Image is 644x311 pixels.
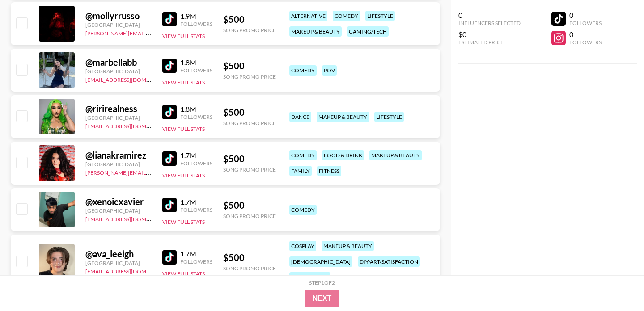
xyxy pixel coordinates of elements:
div: 1.7M [180,249,212,258]
button: View Full Stats [162,270,205,277]
div: comedy [289,65,317,76]
img: TikTok [162,151,177,166]
div: [GEOGRAPHIC_DATA] [85,161,152,168]
div: 0 [458,11,521,20]
div: relationship [289,272,330,282]
div: Followers [569,39,602,46]
div: Song Promo Price [223,166,276,173]
a: [PERSON_NAME][EMAIL_ADDRESS][DOMAIN_NAME] [85,168,218,176]
div: diy/art/satisfaction [358,256,420,267]
div: [DEMOGRAPHIC_DATA] [289,256,352,267]
a: [PERSON_NAME][EMAIL_ADDRESS][PERSON_NAME][DOMAIN_NAME] [85,28,260,37]
div: Song Promo Price [223,120,276,126]
div: 0 [569,30,602,39]
div: Step 1 of 2 [309,279,335,286]
div: comedy [333,11,360,21]
img: TikTok [162,105,177,119]
div: Followers [180,21,212,27]
div: gaming/tech [347,26,389,37]
div: Influencers Selected [458,20,521,26]
div: pov [322,65,337,76]
div: Song Promo Price [223,73,276,80]
div: alternative [289,11,327,21]
a: [EMAIL_ADDRESS][DOMAIN_NAME] [85,266,175,275]
button: View Full Stats [162,172,205,179]
div: Song Promo Price [223,213,276,219]
div: $ 500 [223,200,276,211]
div: [GEOGRAPHIC_DATA] [85,207,152,214]
a: [EMAIL_ADDRESS][DOMAIN_NAME] [85,121,175,130]
a: [EMAIL_ADDRESS][DOMAIN_NAME] [85,214,175,223]
button: View Full Stats [162,219,205,225]
div: @ ava_leeigh [85,248,152,260]
div: @ mollyrrusso [85,10,152,21]
div: 1.8M [180,105,212,113]
div: Followers [180,67,212,74]
iframe: Drift Widget Chat Controller [599,266,633,300]
div: makeup & beauty [317,112,369,122]
div: [GEOGRAPHIC_DATA] [85,68,152,75]
div: lifestyle [365,11,395,21]
div: @ lianakramirez [85,150,152,161]
div: @ marbellabb [85,57,152,68]
div: 1.8M [180,58,212,67]
div: makeup & beauty [369,150,422,160]
div: Followers [569,20,602,26]
button: View Full Stats [162,79,205,86]
div: comedy [289,150,317,160]
div: @ ririrealness [85,103,152,114]
div: $ 500 [223,107,276,118]
img: TikTok [162,198,177,212]
div: dance [289,112,311,122]
div: 1.9M [180,12,212,21]
div: $ 500 [223,153,276,164]
div: Followers [180,160,212,167]
div: [GEOGRAPHIC_DATA] [85,260,152,266]
div: makeup & beauty [289,26,342,37]
div: 0 [569,11,602,20]
div: lifestyle [374,112,404,122]
div: comedy [289,205,317,215]
div: 1.7M [180,198,212,206]
div: 1.7M [180,151,212,160]
div: [GEOGRAPHIC_DATA] [85,21,152,28]
a: [EMAIL_ADDRESS][DOMAIN_NAME] [85,75,175,83]
div: Followers [180,206,212,213]
div: fitness [317,166,341,176]
div: $ 500 [223,252,276,263]
div: $0 [458,30,521,39]
div: family [289,166,312,176]
div: $ 500 [223,60,276,71]
div: $ 500 [223,14,276,25]
div: Song Promo Price [223,27,276,34]
div: makeup & beauty [322,241,374,251]
div: [GEOGRAPHIC_DATA] [85,114,152,121]
img: TikTok [162,59,177,73]
button: View Full Stats [162,126,205,132]
div: cosplay [289,241,316,251]
div: Followers [180,113,212,120]
img: TikTok [162,250,177,265]
div: Song Promo Price [223,265,276,272]
div: food & drink [322,150,364,160]
button: View Full Stats [162,33,205,39]
div: Estimated Price [458,39,521,46]
img: TikTok [162,12,177,26]
div: Followers [180,258,212,265]
div: @ xenoicxavier [85,196,152,207]
button: Next [305,290,339,307]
